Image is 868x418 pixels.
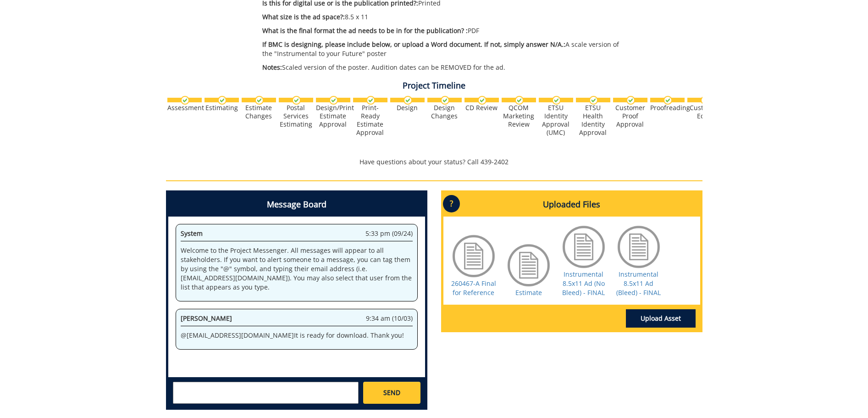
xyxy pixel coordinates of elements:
img: checkmark [626,96,635,105]
img: checkmark [552,96,561,105]
div: Print-Ready Estimate Approval [353,104,387,137]
a: SEND [363,382,420,404]
h4: Uploaded Files [443,193,700,217]
img: checkmark [663,96,672,105]
div: Customer Proof Approval [613,104,647,128]
div: QCOM Marketing Review [502,104,536,128]
span: 9:34 am (10/03) [366,314,413,323]
div: Design Changes [427,104,462,120]
p: PDF [262,26,621,35]
div: ETSU Health Identity Approval [576,104,610,137]
a: Instrumental 8.5x11 Ad (Bleed) - FINAL [616,270,661,297]
p: A scale version of the "Instrumental to your Future" poster [262,40,621,58]
div: Customer Edits [687,104,722,120]
span: If BMC is designing, please include below, or upload a Word document. If not, simply answer N/A.: [262,40,565,49]
span: Notes: [262,63,282,72]
img: checkmark [701,96,709,105]
img: checkmark [515,96,524,105]
img: checkmark [292,96,301,105]
a: Instrumental 8.5x11 Ad (No Bleed) - FINAL [562,270,605,297]
span: 5:33 pm (09/24) [365,229,413,238]
img: checkmark [255,96,264,105]
img: checkmark [404,96,412,105]
div: Estimating [205,104,239,112]
div: Design/Print Estimate Approval [316,104,350,128]
div: Proofreading [650,104,685,112]
span: [PERSON_NAME] [181,314,232,323]
div: Postal Services Estimating [279,104,313,128]
img: checkmark [589,96,598,105]
div: ETSU Identity Approval (UMC) [539,104,573,137]
p: @ [EMAIL_ADDRESS][DOMAIN_NAME] It is ready for download. Thank you! [181,331,413,340]
img: checkmark [478,96,487,105]
a: Estimate [515,288,542,297]
img: checkmark [218,96,227,105]
p: Welcome to the Project Messenger. All messages will appear to all stakeholders. If you want to al... [181,246,413,292]
img: checkmark [441,96,449,105]
h4: Message Board [168,193,425,217]
span: System [181,229,203,238]
a: Upload Asset [626,309,696,328]
img: checkmark [329,96,338,105]
div: Estimate Changes [242,104,276,120]
h4: Project Timeline [166,81,702,90]
p: Have questions about your status? Call 439-2402 [166,157,702,167]
div: Assessment [167,104,202,112]
img: checkmark [181,96,189,105]
p: Scaled version of the poster. Audition dates can be REMOVED for the ad. [262,63,621,72]
a: 260467-A Final for Reference [451,279,496,297]
img: checkmark [366,96,375,105]
span: SEND [383,388,400,397]
div: Design [390,104,425,112]
textarea: messageToSend [173,382,359,404]
span: What is the final format the ad needs to be in for the publication? : [262,26,468,35]
div: CD Review [464,104,499,112]
p: 8.5 x 11 [262,12,621,22]
span: What size is the ad space?: [262,12,345,21]
p: ? [443,195,460,212]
